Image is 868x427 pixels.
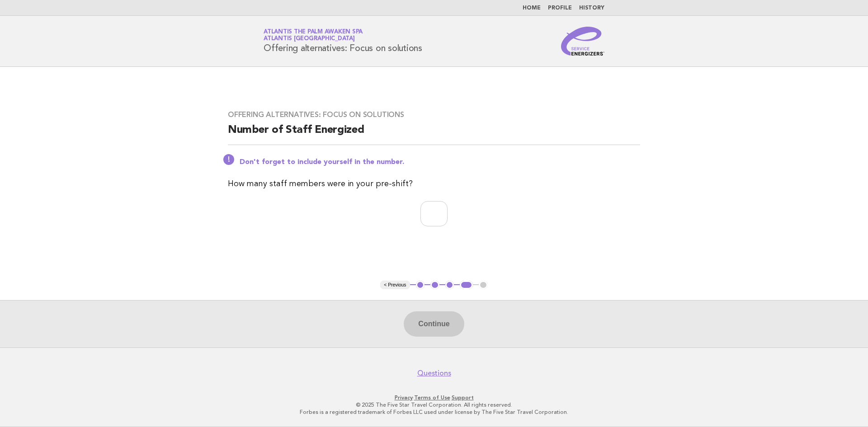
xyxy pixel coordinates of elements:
[460,281,473,290] button: 4
[561,27,604,56] img: Service Energizers
[417,369,451,378] a: Questions
[264,36,355,42] span: Atlantis [GEOGRAPHIC_DATA]
[395,394,413,401] a: Privacy
[380,281,410,290] button: < Previous
[579,5,604,11] a: History
[264,29,422,53] h1: Offering alternatives: Focus on solutions
[157,401,711,408] p: © 2025 The Five Star Travel Corporation. All rights reserved.
[416,281,425,290] button: 1
[157,408,711,416] p: Forbes is a registered trademark of Forbes LLC used under license by The Five Star Travel Corpora...
[228,123,640,145] h2: Number of Staff Energized
[157,394,711,401] p: · ·
[414,394,450,401] a: Terms of Use
[523,5,541,11] a: Home
[548,5,572,11] a: Profile
[228,110,640,119] h3: Offering alternatives: Focus on solutions
[430,281,439,290] button: 2
[240,158,640,167] p: Don't forget to include yourself in the number.
[228,178,640,190] p: How many staff members were in your pre-shift?
[452,394,474,401] a: Support
[445,281,454,290] button: 3
[264,29,363,42] a: Atlantis The Palm Awaken SpaAtlantis [GEOGRAPHIC_DATA]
